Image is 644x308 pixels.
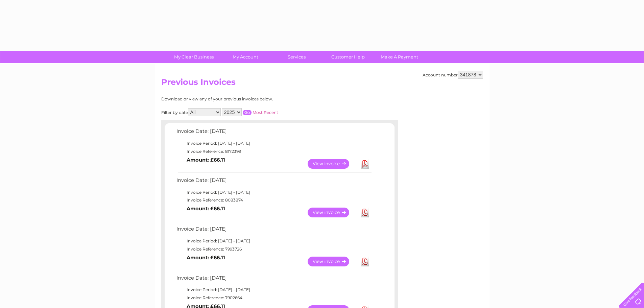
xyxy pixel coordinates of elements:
a: Most Recent [253,110,278,115]
a: My Account [217,51,273,63]
b: Amount: £66.11 [187,255,225,261]
a: Make A Payment [372,51,427,63]
td: Invoice Reference: 7902664 [175,294,373,302]
div: Filter by date [161,108,339,116]
h2: Previous Invoices [161,77,483,90]
a: Download [361,208,369,217]
td: Invoice Date: [DATE] [175,127,373,139]
a: Download [361,257,369,266]
a: My Clear Business [166,51,222,63]
b: Amount: £66.11 [187,206,225,212]
b: Amount: £66.11 [187,157,225,163]
a: View [308,159,357,169]
td: Invoice Period: [DATE] - [DATE] [175,139,373,147]
td: Invoice Date: [DATE] [175,176,373,188]
td: Invoice Reference: 8083874 [175,196,373,204]
a: View [308,208,357,217]
td: Invoice Period: [DATE] - [DATE] [175,188,373,196]
td: Invoice Reference: 7993726 [175,245,373,253]
td: Invoice Period: [DATE] - [DATE] [175,237,373,245]
a: Services [269,51,325,63]
td: Invoice Period: [DATE] - [DATE] [175,286,373,294]
a: View [308,257,357,266]
a: Download [361,159,369,169]
td: Invoice Reference: 8172399 [175,147,373,156]
div: Download or view any of your previous invoices below. [161,97,339,101]
div: Account number [423,71,483,79]
td: Invoice Date: [DATE] [175,224,373,237]
a: Customer Help [320,51,376,63]
td: Invoice Date: [DATE] [175,274,373,286]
